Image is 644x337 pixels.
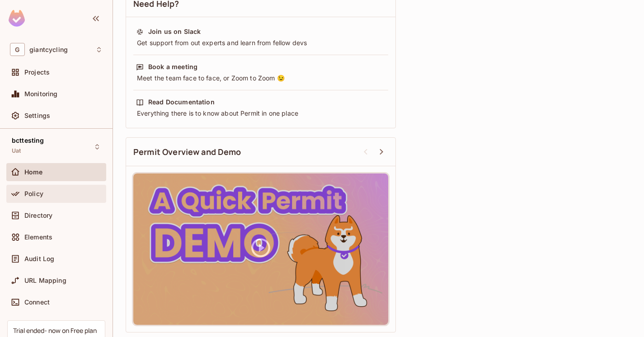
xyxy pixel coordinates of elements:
[136,74,385,83] div: Meet the team face to face, or Zoom to Zoom 😉
[13,326,97,335] div: Trial ended- now on Free plan
[148,27,201,36] div: Join us on Slack
[24,277,66,284] span: URL Mapping
[24,299,50,306] span: Connect
[136,38,385,47] div: Get support from out experts and learn from fellow devs
[24,168,43,176] span: Home
[148,62,197,71] div: Book a meeting
[24,190,43,197] span: Policy
[24,212,52,219] span: Directory
[24,255,54,262] span: Audit Log
[9,10,25,27] img: SReyMgAAAABJRU5ErkJggg==
[12,147,21,154] span: Uat
[24,234,52,241] span: Elements
[29,46,68,53] span: Workspace: giantcycling
[148,98,215,107] div: Read Documentation
[133,146,241,158] span: Permit Overview and Demo
[136,109,385,118] div: Everything there is to know about Permit in one place
[24,112,50,119] span: Settings
[24,69,50,76] span: Projects
[10,43,25,56] span: G
[12,137,44,144] span: bcttesting
[24,90,58,98] span: Monitoring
